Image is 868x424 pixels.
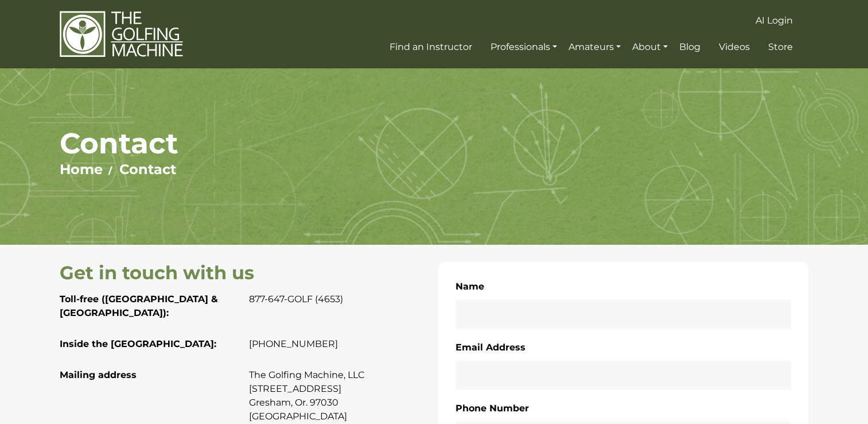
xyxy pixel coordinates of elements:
a: Store [765,37,796,57]
span: Blog [679,41,700,52]
label: Name [456,279,484,294]
a: Amateurs [566,37,624,57]
label: Phone Number [456,401,529,416]
a: About [629,37,671,57]
p: 877-647-GOLF (4653) [249,292,430,306]
strong: Mailing address [60,369,137,380]
span: Find an Instructor [390,41,472,52]
span: AI Login [756,15,793,26]
a: AI Login [753,10,796,31]
strong: Inside the [GEOGRAPHIC_DATA]: [60,338,216,349]
img: The Golfing Machine [60,10,183,58]
a: Videos [716,37,753,57]
label: Email Address [456,340,526,355]
span: Videos [719,41,750,52]
a: Home [60,161,103,178]
a: Blog [676,37,703,57]
h2: Get in touch with us [60,262,430,284]
p: [PHONE_NUMBER] [249,337,430,351]
a: Contact [119,161,176,178]
span: Store [768,41,793,52]
p: The Golfing Machine, LLC [STREET_ADDRESS] Gresham, Or. 97030 [GEOGRAPHIC_DATA] [249,368,430,423]
strong: Toll-free ([GEOGRAPHIC_DATA] & [GEOGRAPHIC_DATA]): [60,294,218,318]
a: Professionals [488,37,560,57]
h1: Contact [60,126,808,161]
a: Find an Instructor [387,37,475,57]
